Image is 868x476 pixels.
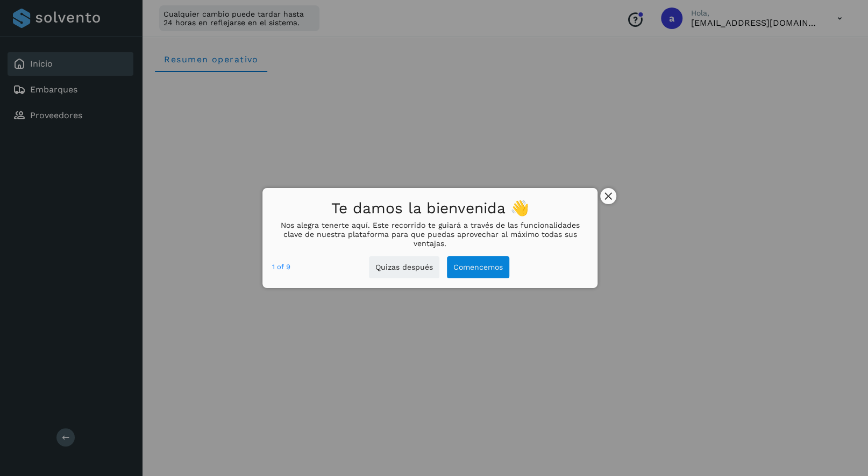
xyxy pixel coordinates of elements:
div: Te damos la bienvenida 👋Nos alegra tenerte aquí. Este recorrido te guiará a través de las funcion... [262,188,598,288]
button: Quizas después [369,256,439,278]
p: Nos alegra tenerte aquí. Este recorrido te guiará a través de las funcionalidades clave de nuestr... [272,221,588,248]
div: 1 of 9 [272,261,290,273]
div: step 1 of 9 [272,261,290,273]
button: close, [600,188,616,204]
h1: Te damos la bienvenida 👋 [272,197,588,221]
button: Comencemos [447,256,509,278]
